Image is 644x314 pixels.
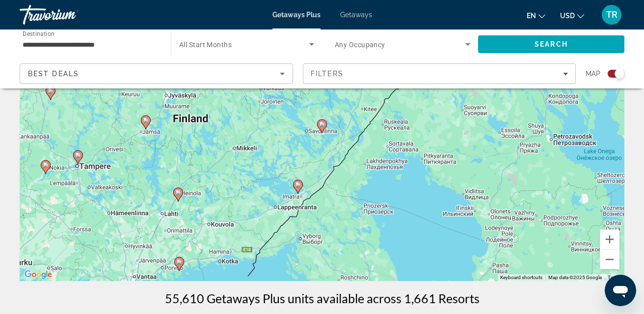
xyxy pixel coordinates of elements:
img: Google [22,268,54,281]
span: Filters [311,70,344,78]
span: TR [606,10,617,20]
a: Terms (opens in new tab) [608,275,621,280]
button: User Menu [599,4,624,25]
span: Destination [23,30,54,37]
input: Select destination [23,39,158,51]
button: Change language [527,8,545,23]
iframe: Button to launch messaging window [605,275,636,306]
button: Filters [303,63,576,84]
a: Travorium [20,2,118,28]
span: Search [535,40,568,48]
a: Getaways Plus [272,11,321,19]
span: Best Deals [28,70,79,78]
h1: 55,610 Getaways Plus units available across 1,661 Resorts [165,291,480,306]
span: Any Occupancy [335,41,385,49]
mat-select: Sort by [28,68,285,80]
span: All Start Months [179,41,232,49]
span: Map [586,67,600,81]
span: USD [560,12,575,20]
button: Zoom out [600,250,619,269]
button: Zoom in [600,229,619,249]
a: Open this area in Google Maps (opens a new window) [22,268,54,281]
a: Getaways [340,11,372,19]
span: en [527,12,536,20]
button: Search [478,35,624,53]
button: Change currency [560,8,584,23]
button: Keyboard shortcuts [500,274,542,281]
span: Map data ©2025 Google [548,275,602,280]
